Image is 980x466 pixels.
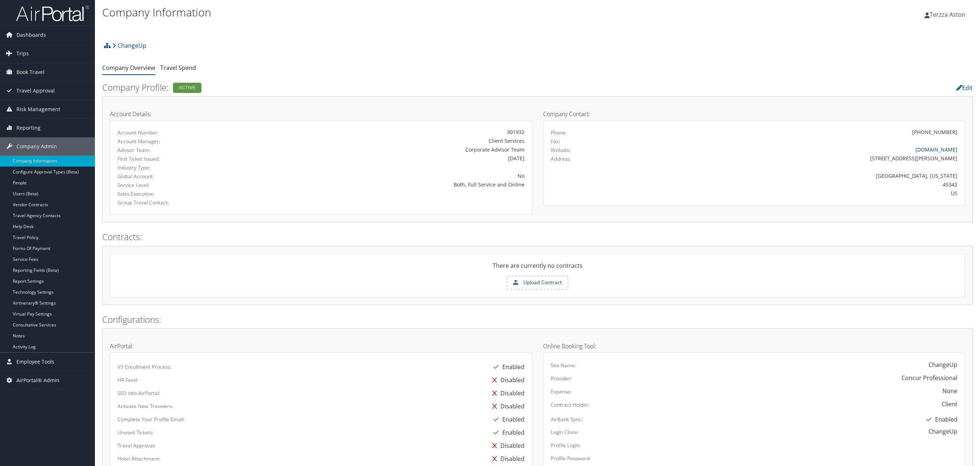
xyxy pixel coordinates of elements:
[118,129,246,136] label: Account Number:
[16,137,57,156] span: Company Admin
[102,64,155,72] a: Company Overview
[118,429,154,436] label: Unused Tickets:
[110,343,532,349] h4: AirPortal:
[551,375,572,382] label: Provider:
[655,181,957,188] div: 45342
[118,138,246,145] label: Account Manager:
[118,173,246,180] label: Global Account:
[16,5,89,22] img: airportal-logo.png
[925,4,973,26] a: Terzza Aston
[257,128,524,136] div: 301932
[118,199,246,206] label: Group Travel Contact:
[118,146,246,154] label: Advisor Team:
[655,172,957,180] div: [GEOGRAPHIC_DATA], [US_STATE]
[551,442,581,449] label: Profile Login:
[118,442,155,449] label: Travel Approval:
[655,154,957,162] div: [STREET_ADDRESS][PERSON_NAME]
[118,164,246,171] label: Industry Type:
[118,376,138,384] label: HR Feed:
[507,277,568,289] label: Upload Contract
[489,452,524,465] div: Disabled
[956,84,973,92] a: Edit
[16,353,54,371] span: Employee Tools
[551,362,576,369] label: Site Name:
[257,146,524,153] div: Corporate Advisor Team
[930,11,965,19] span: Terzza Aston
[118,363,171,371] label: V3 Enrollment Process:
[929,427,957,436] div: ChangeUp
[16,26,46,44] span: Dashboards
[902,373,957,382] div: Concur Professional
[118,403,173,410] label: Activate New Travelers:
[551,455,591,462] label: Profile Password:
[551,138,560,145] label: Fax:
[912,128,957,136] div: [PHONE_NUMBER]
[257,154,524,162] div: [DATE]
[551,416,583,423] label: AirBank Sync:
[551,155,571,162] label: Address:
[112,38,146,53] a: ChangeUp
[551,428,579,436] label: Login Clone:
[551,146,571,154] label: Website:
[102,5,683,20] h1: Company Information
[257,137,524,145] div: Client Services
[489,387,524,400] div: Disabled
[110,111,532,117] h4: Account Details:
[16,119,41,137] span: Reporting
[160,64,196,72] a: Travel Spend
[102,313,973,326] h2: Configurations:
[942,387,957,395] div: None
[118,455,161,462] label: Hotel Attachment:
[173,83,201,93] div: Active
[16,44,29,63] span: Trips
[102,81,679,94] h2: Company Profile:
[489,400,524,413] div: Disabled
[16,82,55,100] span: Travel Approval
[915,146,957,153] a: [DOMAIN_NAME]
[489,439,524,452] div: Disabled
[118,416,185,423] label: Complete Your Profile Email:
[490,360,524,373] div: Enabled
[16,63,45,81] span: Book Travel
[118,155,246,162] label: First Ticket Issued:
[110,261,965,276] div: There are currently no contracts
[551,401,590,408] label: Contract Holder:
[490,426,524,439] div: Enabled
[551,129,567,136] label: Phone:
[543,343,965,349] h4: Online Booking Tool:
[102,231,973,243] h2: Contracts:
[489,373,524,387] div: Disabled
[257,172,524,180] div: No
[257,181,524,188] div: Both, Full Service and Online
[118,190,246,197] label: Sales Executive:
[118,389,160,397] label: SSO into AirPortal:
[16,371,59,389] span: AirPortal® Admin
[551,388,572,395] label: Expense:
[16,100,60,118] span: Risk Management
[929,360,957,369] div: ChangeUp
[923,413,957,426] div: Enabled
[118,181,246,189] label: Service Level:
[655,189,957,197] div: US
[942,400,957,408] div: Client
[490,413,524,426] div: Enabled
[543,111,965,117] h4: Company Contact:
